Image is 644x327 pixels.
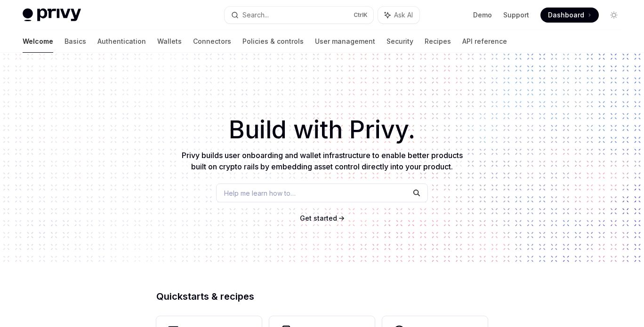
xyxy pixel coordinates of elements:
button: Toggle dark mode [606,8,621,23]
span: Get started [300,214,337,222]
button: Ask AI [378,7,419,24]
a: Recipes [425,30,451,53]
a: Authentication [97,30,146,53]
a: Wallets [157,30,182,53]
span: Privy builds user onboarding and wallet infrastructure to enable better products built on crypto ... [182,151,463,171]
a: Dashboard [540,8,599,23]
span: Ask AI [394,10,413,20]
img: light logo [23,8,81,22]
a: Connectors [193,30,231,53]
a: API reference [462,30,507,53]
a: Demo [473,10,492,20]
a: Policies & controls [242,30,304,53]
a: Welcome [23,30,53,53]
span: Ctrl K [354,11,368,19]
a: Support [503,10,529,20]
a: Get started [300,214,337,223]
span: Build with Privy. [229,121,415,138]
a: User management [315,30,375,53]
span: Dashboard [548,10,584,20]
span: Help me learn how to… [224,188,296,198]
button: Search...CtrlK [225,7,373,24]
a: Basics [64,30,86,53]
div: Search... [242,9,269,21]
span: Quickstarts & recipes [156,292,254,301]
a: Security [386,30,413,53]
